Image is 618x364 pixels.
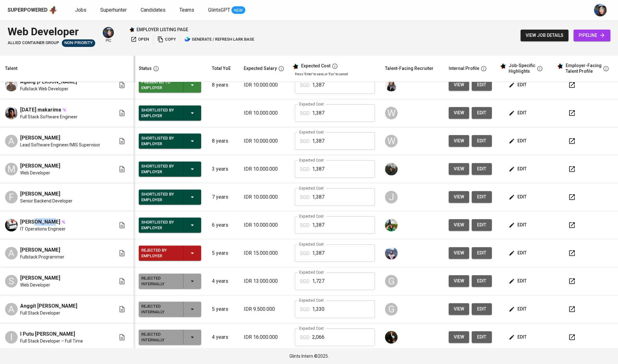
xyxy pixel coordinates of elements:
[521,30,568,41] button: view job details
[212,137,234,145] p: 8 years
[574,30,610,41] a: pipeline
[212,277,234,285] p: 4 years
[385,65,434,72] div: Talent-Facing Recruiter
[8,24,95,39] div: Web Developer
[20,310,60,316] span: Full Stack Developer
[472,275,492,287] button: edit
[301,63,330,69] div: Expected Cost
[212,249,234,257] p: 5 years
[510,277,527,285] span: edit
[5,219,18,231] img: Raka Hikmah
[385,135,398,147] div: W
[20,226,66,232] span: IT Operations Engineer
[20,338,83,344] span: Full Stack Developer – Full Time
[472,191,492,203] button: edit
[507,303,529,315] button: edit
[139,134,201,149] button: Shortlisted by Employer
[472,219,492,231] button: edit
[103,28,113,37] img: diazagista@glints.com
[472,331,492,343] button: edit
[61,219,66,225] img: magic_wand.svg
[477,333,487,341] span: edit
[472,79,492,91] a: edit
[449,191,469,203] button: view
[472,163,492,175] button: edit
[385,79,398,91] img: sinta.windasari@glints.com
[184,36,191,43] img: lark
[5,65,17,72] div: Talent
[103,27,114,43] div: pic
[454,277,464,285] span: view
[212,333,234,341] p: 4 years
[20,282,50,288] span: Web Developer
[8,5,57,15] a: Superpoweredapp logo
[507,219,529,231] button: edit
[510,81,527,89] span: edit
[385,247,398,259] img: christine.raharja@glints.com
[454,81,464,89] span: view
[20,190,60,198] span: [PERSON_NAME]
[139,105,201,121] button: Shortlisted by Employer
[472,247,492,259] button: edit
[139,274,201,289] button: Rejected Internally
[49,5,57,15] img: app logo
[477,193,487,201] span: edit
[100,7,127,13] span: Superhunter
[244,333,285,341] p: IDR 16.000.000
[141,302,178,316] div: Rejected Internally
[244,277,285,285] p: IDR 13.000.000
[139,218,201,233] button: Shortlisted by Employer
[292,63,299,70] img: glints_star.svg
[208,7,230,13] span: GlintsGPT
[8,7,48,14] div: Superpowered
[5,79,18,91] img: Agung Kurnia Robbi
[510,305,527,313] span: edit
[156,35,178,44] button: copy
[507,247,529,259] button: edit
[472,107,492,119] button: edit
[62,107,67,112] img: magic_wand.svg
[472,303,492,315] a: edit
[244,81,285,89] p: IDR 10.000.000
[139,65,152,72] div: Status
[8,40,59,46] span: Allied Container Group
[20,246,60,254] span: [PERSON_NAME]
[131,36,149,43] span: open
[244,65,277,72] div: Expected Salary
[300,278,310,285] p: SGD
[449,331,469,343] button: view
[20,134,60,142] span: [PERSON_NAME]
[472,135,492,147] button: edit
[157,36,176,43] span: copy
[477,277,487,285] span: edit
[208,6,245,14] a: GlintsGPT NEW
[477,249,487,257] span: edit
[300,334,310,341] p: SGD
[212,305,234,313] p: 5 years
[139,162,201,177] button: Shortlisted by Employer
[500,63,506,69] img: glints_star.svg
[385,191,398,203] div: J
[141,106,178,120] div: Shortlisted by Employer
[244,305,285,313] p: IDR 9.500.000
[510,333,527,341] span: edit
[5,275,18,287] div: S
[5,135,18,147] div: A
[454,221,464,229] span: view
[5,107,18,119] img: zul makarima
[244,249,285,257] p: IDR 15.000.000
[477,221,487,229] span: edit
[507,163,529,175] button: edit
[454,109,464,117] span: view
[477,165,487,173] span: edit
[295,72,375,77] p: Press 'Enter' to save, or 'Esc' to cancel
[385,219,398,231] img: eva@glints.com
[212,193,234,201] p: 7 years
[449,79,469,91] button: view
[139,190,201,205] button: Shortlisted by Employer
[454,165,464,173] span: view
[507,135,529,147] button: edit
